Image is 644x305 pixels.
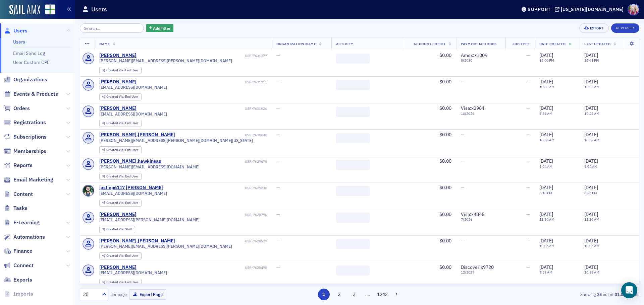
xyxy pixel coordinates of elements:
span: ‌ [336,265,370,276]
a: jastinp6117 [PERSON_NAME] [99,185,163,191]
div: End User [106,281,138,284]
div: USR-7631026 [138,106,267,111]
time: 10:56 AM [584,138,599,142]
span: ‌ [336,54,370,64]
time: 10:38 AM [584,270,599,275]
span: $0.00 [439,238,451,244]
span: — [461,184,465,190]
span: Created Via : [106,280,125,284]
span: [DATE] [584,211,598,217]
time: 10:05 AM [584,243,599,248]
span: $0.00 [439,79,451,85]
span: — [526,184,530,190]
a: Imports [4,290,33,298]
div: Showing out of items [458,291,639,297]
span: [EMAIL_ADDRESS][DOMAIN_NAME] [99,111,167,117]
div: End User [106,175,138,178]
a: Registrations [4,119,46,126]
a: Events & Products [4,90,58,98]
span: Created Via : [106,174,125,178]
span: [DATE] [584,132,598,138]
span: Tasks [13,205,28,212]
span: 12 / 2029 [461,270,501,275]
span: — [276,132,280,138]
time: 12:00 PM [539,58,554,63]
span: — [461,158,465,164]
span: — [526,132,530,138]
span: ‌ [336,186,370,196]
a: E-Learning [4,219,40,226]
div: End User [106,69,138,72]
span: ‌ [336,80,370,90]
span: ‌ [336,133,370,143]
span: Profile [628,4,639,15]
span: [EMAIL_ADDRESS][PERSON_NAME][DOMAIN_NAME] [99,217,200,222]
span: Created Via : [106,253,125,258]
div: Open Intercom Messenger [621,282,637,298]
span: [DATE] [584,184,598,190]
span: [PERSON_NAME][EMAIL_ADDRESS][DOMAIN_NAME] [99,164,200,169]
span: — [526,79,530,85]
span: Discover : x9720 [461,264,494,270]
span: — [276,79,280,85]
span: [DATE] [539,132,553,138]
a: Subscriptions [4,133,47,141]
span: Name [99,42,110,46]
span: — [276,264,280,270]
a: [PERSON_NAME].[PERSON_NAME] [99,238,175,244]
span: E-Learning [13,219,40,226]
span: Payment Methods [461,42,497,46]
span: $0.00 [439,132,451,138]
span: Email Marketing [13,176,53,183]
time: 9:04 AM [539,164,552,169]
div: Created Via: End User [99,200,142,207]
time: 6:25 PM [584,190,597,195]
label: per page [110,291,127,297]
span: [DATE] [539,105,553,111]
span: [DATE] [584,238,598,244]
div: End User [106,148,138,152]
time: 9:04 AM [584,164,597,169]
a: [PERSON_NAME].[PERSON_NAME] [99,132,175,138]
div: End User [106,122,138,125]
a: Tasks [4,205,28,212]
a: Reports [4,162,33,169]
span: Memberships [13,148,46,155]
a: Connect [4,262,34,269]
button: 1 [318,289,330,300]
div: 25 [83,291,98,298]
a: Email Send Log [13,50,45,56]
div: USR-7631211 [138,80,267,84]
span: Imports [13,290,33,298]
span: — [526,105,530,111]
span: Exports [13,276,32,284]
a: [PERSON_NAME] [99,212,137,218]
span: 7 / 2026 [461,217,501,222]
time: 6:18 PM [539,190,552,195]
span: ‌ [336,160,370,170]
span: Activity [336,42,354,46]
a: Automations [4,233,45,241]
button: 2 [333,289,345,300]
img: SailAMX [45,4,55,15]
div: USR-7628796 [138,213,267,217]
span: $0.00 [439,264,451,270]
span: — [276,105,280,111]
span: — [461,79,465,85]
div: [US_STATE][DOMAIN_NAME] [561,6,624,12]
span: $0.00 [439,105,451,111]
span: Visa : x2984 [461,105,484,111]
span: Automations [13,233,45,241]
div: USR-7630040 [176,133,267,137]
span: ‌ [336,213,370,223]
span: Created Via : [106,94,125,99]
div: Created Via: End User [99,173,142,180]
time: 10:36 AM [584,84,599,89]
span: ‌ [336,239,370,249]
span: Events & Products [13,90,58,98]
a: Content [4,190,33,198]
span: [DATE] [539,211,553,217]
div: Export [590,26,604,30]
span: … [364,291,373,297]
